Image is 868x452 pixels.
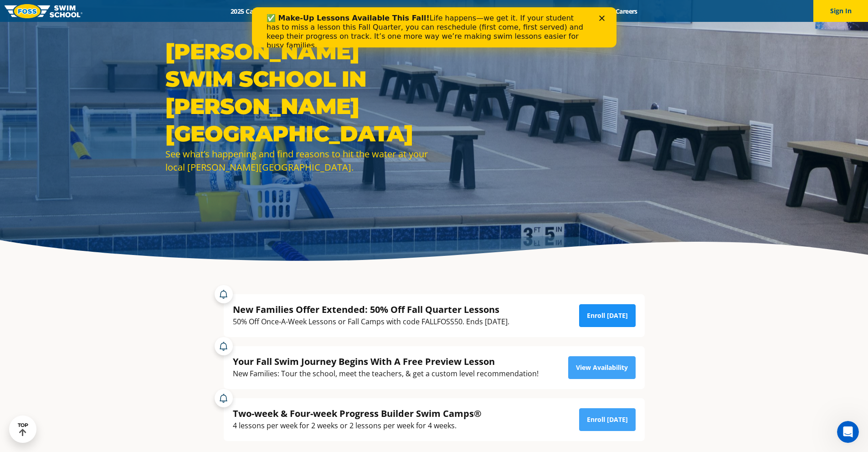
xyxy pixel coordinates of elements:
[18,422,28,436] div: TOP
[837,421,859,443] iframe: Intercom live chat
[252,7,616,47] iframe: Intercom live chat banner
[233,368,539,380] div: New Families: Tour the school, meet the teachers, & get a custom level recommendation!
[233,407,482,420] div: Two-week & Four-week Progress Builder Swim Camps®
[233,316,509,328] div: 50% Off Once-A-Week Lessons or Fall Camps with code FALLFOSS50. Ends [DATE].
[233,420,482,432] div: 4 lessons per week for 2 weeks or 2 lessons per week for 4 weeks.
[579,408,636,431] a: Enroll [DATE]
[5,4,82,18] img: FOSS Swim School Logo
[398,7,483,16] a: About [PERSON_NAME]
[280,7,318,16] a: Schools
[568,356,636,379] a: View Availability
[15,6,335,43] div: Life happens—we get it. If your student has to miss a lesson this Fall Quarter, you can reschedul...
[165,38,430,147] h1: [PERSON_NAME] Swim School in [PERSON_NAME][GEOGRAPHIC_DATA]
[233,355,539,368] div: Your Fall Swim Journey Begins With A Free Preview Lesson
[579,304,636,327] a: Enroll [DATE]
[233,303,509,316] div: New Families Offer Extended: 50% Off Fall Quarter Lessons
[318,7,398,16] a: Swim Path® Program
[607,7,645,16] a: Careers
[15,6,178,15] b: ✅ Make-Up Lessons Available This Fall!
[483,7,579,16] a: Swim Like [PERSON_NAME]
[165,147,430,174] div: See what’s happening and find reasons to hit the water at your local [PERSON_NAME][GEOGRAPHIC_DATA].
[347,8,356,14] div: Close
[223,7,280,16] a: 2025 Calendar
[579,7,607,16] a: Blog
